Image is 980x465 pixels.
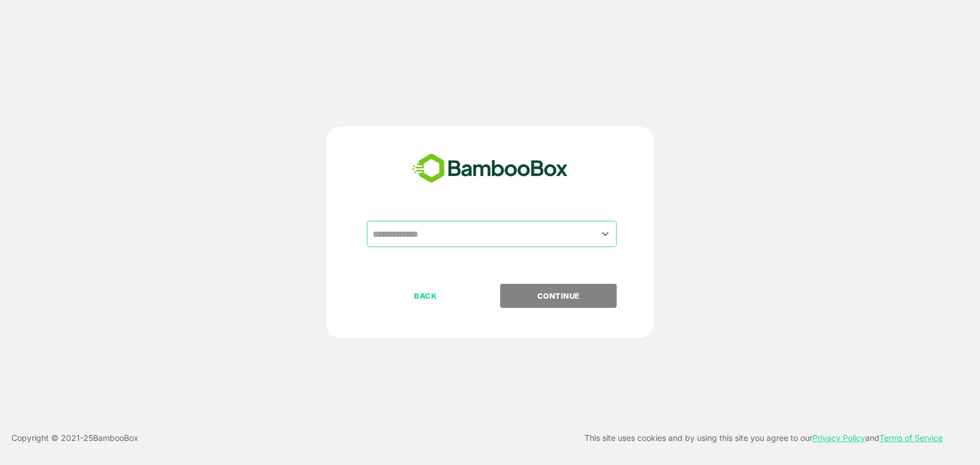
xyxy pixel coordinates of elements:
[367,284,483,308] button: BACK
[500,284,617,308] button: CONTINUE
[584,431,943,445] p: This site uses cookies and by using this site you agree to our and
[501,290,616,302] p: CONTINUE
[11,431,138,445] p: Copyright © 2021- 25 BambooBox
[812,433,865,443] a: Privacy Policy
[406,150,574,187] img: bamboobox
[880,433,943,443] a: Terms of Service
[597,226,613,241] button: Open
[368,290,483,302] p: BACK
